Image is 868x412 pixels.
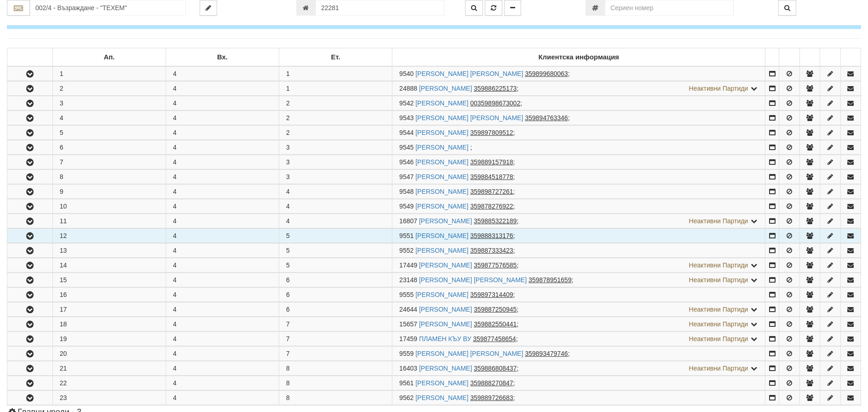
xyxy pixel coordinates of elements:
[392,317,765,331] td: ;
[286,335,290,342] span: 7
[52,81,166,96] td: 2
[399,291,414,298] span: Партида №
[399,158,414,166] span: Партида №
[415,129,468,136] a: [PERSON_NAME]
[286,320,290,328] span: 7
[525,70,568,77] tcxspan: Call 359899680063 via 3CX
[166,302,279,317] td: 4
[525,114,568,122] tcxspan: Call 359894763346 via 3CX
[399,394,414,401] span: Партида №
[470,158,513,166] tcxspan: Call 359889157918 via 3CX
[52,244,166,258] td: 13
[392,288,765,302] td: ;
[470,394,513,401] tcxspan: Call 359889726683 via 3CX
[286,173,290,180] span: 3
[286,291,290,298] span: 6
[331,53,340,61] b: Ет.
[392,185,765,199] td: ;
[392,96,765,110] td: ;
[470,203,513,210] tcxspan: Call 359878276922 via 3CX
[399,261,417,269] span: Партида №
[419,320,472,328] a: [PERSON_NAME]
[392,229,765,243] td: ;
[166,361,279,376] td: 4
[286,85,290,92] span: 1
[166,229,279,243] td: 4
[415,70,523,77] a: [PERSON_NAME] [PERSON_NAME]
[286,276,290,284] span: 6
[217,53,228,61] b: Вх.
[473,335,516,342] tcxspan: Call 359877458654 via 3CX
[415,247,468,254] a: [PERSON_NAME]
[392,155,765,169] td: ;
[392,48,765,67] td: Клиентска информация: No sort applied, sorting is disabled
[474,306,517,313] tcxspan: Call 359887250945 via 3CX
[392,66,765,81] td: ;
[52,332,166,346] td: 19
[689,365,748,372] span: Неактивни Партиди
[799,48,820,67] td: : No sort applied, sorting is disabled
[419,335,471,342] a: ПЛАМЕН КЪУ ВУ
[399,232,414,239] span: Партида №
[52,391,166,405] td: 23
[52,214,166,228] td: 11
[392,376,765,390] td: ;
[470,99,520,107] tcxspan: Call 00359898673002 via 3CX
[399,114,414,122] span: Партида №
[392,140,765,155] td: ;
[399,203,414,210] span: Партида №
[166,96,279,110] td: 4
[399,173,414,180] span: Партида №
[286,365,290,372] span: 8
[286,144,290,151] span: 3
[52,96,166,110] td: 3
[419,85,472,92] a: [PERSON_NAME]
[392,199,765,214] td: ;
[470,291,513,298] tcxspan: Call 359897314409 via 3CX
[415,158,468,166] a: [PERSON_NAME]
[52,111,166,125] td: 4
[166,111,279,125] td: 4
[689,261,748,269] span: Неактивни Партиди
[415,232,468,239] a: [PERSON_NAME]
[399,276,417,284] span: Партида №
[470,129,513,136] tcxspan: Call 359897809512 via 3CX
[399,365,417,372] span: Партида №
[286,203,290,210] span: 4
[286,247,290,254] span: 5
[52,199,166,214] td: 10
[52,347,166,361] td: 20
[392,347,765,361] td: ;
[286,350,290,357] span: 7
[166,66,279,81] td: 4
[392,244,765,258] td: ;
[399,379,414,387] span: Партида №
[286,217,290,225] span: 4
[286,394,290,401] span: 8
[539,53,619,61] b: Клиентска информация
[470,232,513,239] tcxspan: Call 359888313176 via 3CX
[765,48,779,67] td: : No sort applied, sorting is disabled
[474,320,517,328] tcxspan: Call 359882550441 via 3CX
[392,391,765,405] td: ;
[52,155,166,169] td: 7
[470,173,513,180] tcxspan: Call 359884518778 via 3CX
[52,126,166,140] td: 5
[52,376,166,390] td: 22
[415,394,468,401] a: [PERSON_NAME]
[399,99,414,107] span: Партида №
[166,126,279,140] td: 4
[286,379,290,387] span: 8
[286,114,290,122] span: 2
[399,188,414,195] span: Партида №
[166,332,279,346] td: 4
[52,66,166,81] td: 1
[279,48,392,67] td: Ет.: No sort applied, sorting is disabled
[415,379,468,387] a: [PERSON_NAME]
[470,379,513,387] tcxspan: Call 359888270847 via 3CX
[286,306,290,313] span: 6
[399,70,414,77] span: Партида №
[399,306,417,313] span: Партида №
[52,170,166,184] td: 8
[166,258,279,273] td: 4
